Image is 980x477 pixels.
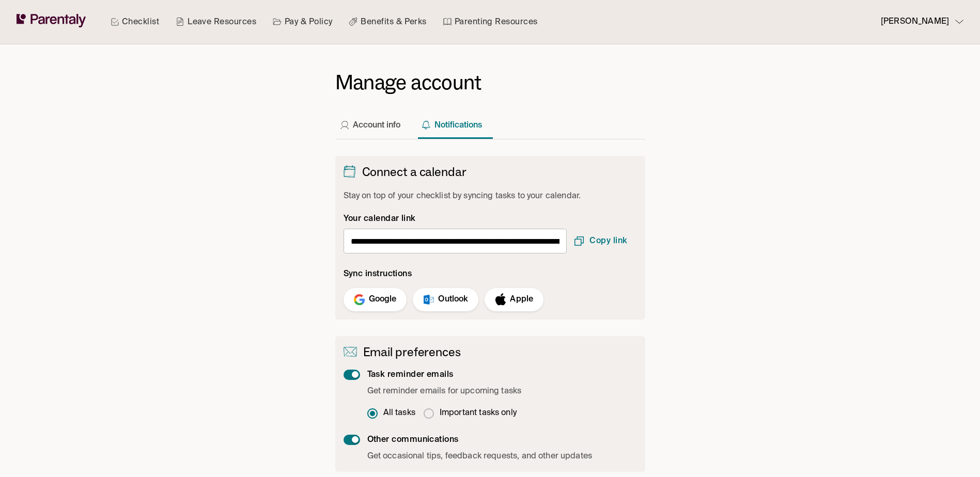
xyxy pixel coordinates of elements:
[367,370,525,380] h6: Task reminder emails
[417,102,490,139] button: Notifications
[362,164,466,179] h2: Connect a calendar
[495,293,506,307] img: Here's how to connect your Apple Calendar:
[367,450,593,464] p: Get occasional tips, feedback requests, and other updates
[367,385,525,399] p: Get reminder emails for upcoming tasks
[335,102,409,139] button: Account info
[344,269,654,280] h5: Sync instructions
[510,293,533,307] p: Apple
[440,406,517,420] span: Important tasks only
[369,293,397,307] p: Google
[367,435,593,446] h6: Other communications
[383,406,415,420] span: All tasks
[438,293,468,307] p: Outlook
[413,288,478,311] button: Outlook
[573,235,627,247] span: Copy link
[354,294,365,305] img: Here's how to connect your Google Calendar:
[344,189,654,203] span: Stay on top of your checklist by syncing tasks to your calendar.
[881,15,949,29] p: [PERSON_NAME]
[363,344,461,359] h2: Email preferences
[485,288,543,311] button: Apple
[423,295,434,304] img: Here's how to connect your Outlook Calendar:
[344,214,628,225] h5: Your calendar link
[335,70,645,96] h1: Manage account
[344,288,407,311] button: Google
